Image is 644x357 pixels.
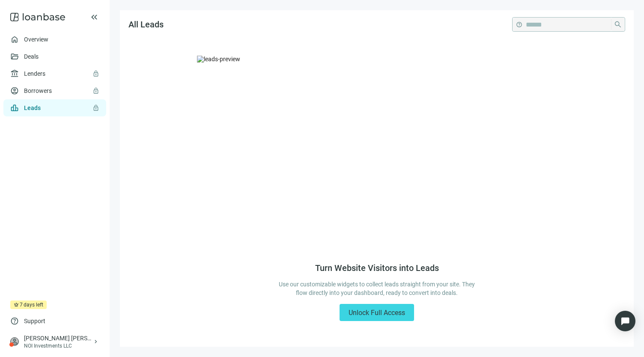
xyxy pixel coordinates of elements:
[340,304,414,321] button: Unlock Full Access
[24,317,45,325] span: Support
[92,104,99,111] span: lock
[24,300,43,309] span: days left
[277,280,476,297] div: Use our customizable widgets to collect leads straight from your site. They flow directly into yo...
[89,12,99,22] button: keyboard_double_arrow_left
[14,302,19,307] span: crown
[92,338,99,345] span: keyboard_arrow_right
[516,21,522,28] span: help
[24,334,92,342] div: [PERSON_NAME] [PERSON_NAME]
[315,263,439,273] h5: Turn Website Visitors into Leads
[24,53,39,60] a: Deals
[24,36,48,43] a: Overview
[197,56,557,253] img: leads-preview
[92,87,99,94] span: lock
[615,311,635,331] div: Open Intercom Messenger
[92,70,99,77] span: lock
[10,337,19,346] span: person
[349,309,405,317] span: Unlock Full Access
[20,300,23,309] span: 7
[128,19,164,30] span: All Leads
[10,317,19,325] span: help
[24,342,92,349] div: NOI Investments LLC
